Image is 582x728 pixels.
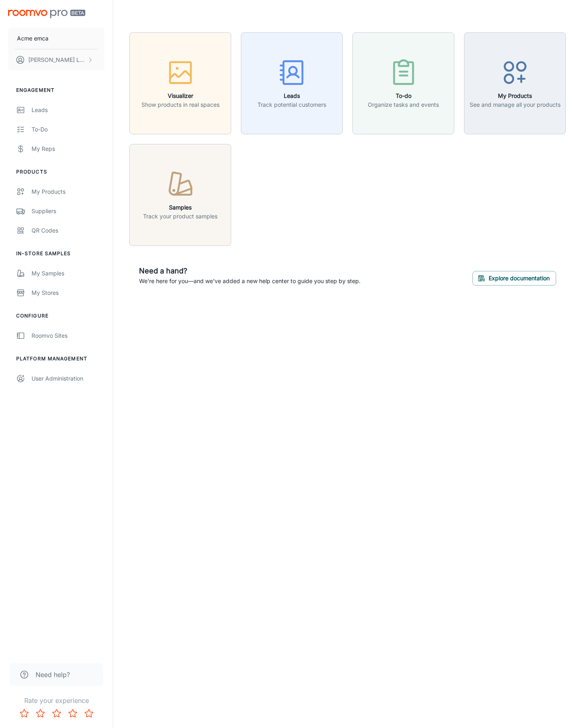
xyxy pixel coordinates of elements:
[32,125,105,134] div: To-do
[470,91,561,100] h6: My Products
[32,288,105,297] div: My Stores
[143,212,217,221] p: Track your product samples
[257,91,326,100] h6: Leads
[32,144,105,153] div: My Reps
[241,78,343,87] a: LeadsTrack potential customers
[464,78,566,87] a: My ProductsSee and manage all your products
[8,49,105,70] button: [PERSON_NAME] Leaptools
[139,265,361,277] h6: Need a hand?
[143,203,217,212] h6: Samples
[472,273,556,281] a: Explore documentation
[32,207,105,216] div: Suppliers
[32,187,105,196] div: My Products
[368,91,439,100] h6: To-do
[141,91,219,100] h6: Visualizer
[368,100,439,109] p: Organize tasks and events
[129,32,231,134] button: VisualizerShow products in real spaces
[352,32,454,134] button: To-doOrganize tasks and events
[141,100,219,109] p: Show products in real spaces
[352,78,454,87] a: To-doOrganize tasks and events
[8,10,85,18] img: Roomvo PRO Beta
[129,144,231,246] button: SamplesTrack your product samples
[241,32,343,134] button: LeadsTrack potential customers
[257,100,326,109] p: Track potential customers
[32,226,105,235] div: QR Codes
[8,28,105,49] button: Acme emca
[464,32,566,134] button: My ProductsSee and manage all your products
[139,277,361,286] p: We're here for you—and we've added a new help center to guide you step by step.
[17,34,48,43] p: Acme emca
[472,271,556,286] button: Explore documentation
[32,269,105,278] div: My Samples
[470,100,561,109] p: See and manage all your products
[129,190,231,198] a: SamplesTrack your product samples
[32,106,105,114] div: Leads
[28,55,85,64] p: [PERSON_NAME] Leaptools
